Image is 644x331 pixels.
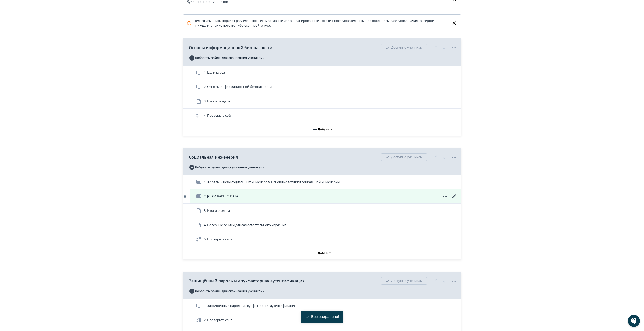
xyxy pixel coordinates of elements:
div: Нельзя изменить порядок разделов, пока есть активные или запланированные потоки с последовательны... [187,18,443,28]
div: Доступно ученикам [381,153,427,161]
div: 3. Итоги раздела [183,204,461,218]
div: 3. Итоги раздела [183,94,461,109]
div: Все сохранено! [311,314,339,319]
div: 1. Цели курса [183,66,461,80]
div: 4. Проверьте себя [183,109,461,123]
div: 2. [GEOGRAPHIC_DATA] [183,189,461,204]
button: Добавить файлы для скачивания учениками [189,163,265,171]
div: 2. Оcновы информационной безопасности [183,80,461,94]
div: 4. Полезные ссылки для самостоятельного изучения [183,218,461,232]
div: 5. Проверьте себя [183,232,461,247]
span: 1. Защищённый пароль и двухфакторная аутентификация [204,303,296,308]
button: Добавить [183,123,461,136]
div: Доступно ученикам [381,44,427,51]
span: 4. Проверьте себя [204,113,232,118]
span: 2. Фишинг [204,194,239,199]
span: 2. Оcновы информационной безопасности [204,84,272,89]
span: 3. Итоги раздела [204,208,230,213]
div: 2. Проверьте себя [183,313,461,327]
span: 2. Проверьте себя [204,318,232,323]
span: Защищённый пароль и двухфакторная аутентификация [189,278,305,284]
div: Доступно ученикам [381,277,427,285]
span: 4. Полезные ссылки для самостоятельного изучения [204,223,286,228]
span: Социальная инженерия [189,154,238,160]
span: 1. Цели курса [204,70,225,75]
button: Добавить [183,247,461,259]
div: 1. Жертвы и цели социальных инженеров. Основные техники социальной инженерии. [183,175,461,189]
div: 1. Защищённый пароль и двухфакторная аутентификация [183,299,461,313]
span: Основы информационной безопасности [189,45,272,51]
button: Добавить файлы для скачивания учениками [189,287,265,295]
button: Добавить файлы для скачивания учениками [189,54,265,62]
span: 5. Проверьте себя [204,237,232,242]
span: 3. Итоги раздела [204,99,230,104]
span: 1. Жертвы и цели социальных инженеров. Основные техники социальной инженерии. [204,179,340,185]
